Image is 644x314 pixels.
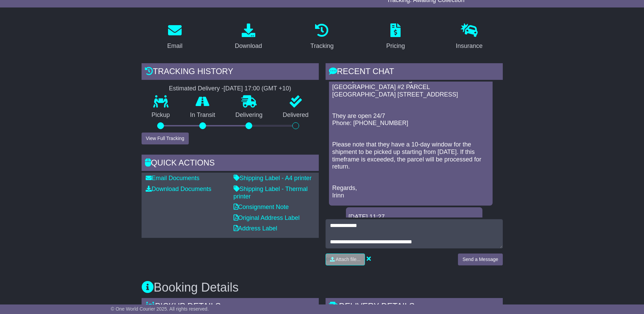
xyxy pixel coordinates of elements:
div: Tracking history [142,63,319,82]
a: Pricing [382,21,409,53]
p: Delivering [225,111,273,119]
a: Shipping Label - Thermal printer [234,186,308,200]
div: Insurance [456,41,483,51]
a: Download [231,21,266,53]
div: RECENT CHAT [326,63,503,82]
a: Insurance [452,21,487,53]
a: Email Documents [146,175,200,181]
div: Download [235,41,262,51]
div: Estimated Delivery - [142,85,319,92]
div: Pricing [386,41,405,51]
div: [DATE] 17:00 (GMT +10) [224,85,291,92]
h3: Booking Details [142,281,503,294]
a: Tracking [306,21,338,53]
button: View Full Tracking [142,133,189,144]
div: Quick Actions [142,155,319,173]
a: Email [163,21,187,53]
a: Original Address Label [234,214,300,221]
p: Delivered [273,111,319,119]
a: Shipping Label - A4 printer [234,175,312,181]
div: Email [167,41,182,51]
p: They are open 24/7 Phone: [PHONE_NUMBER] [332,112,489,127]
a: Address Label [234,225,277,232]
a: Download Documents [146,186,211,192]
p: Pickup [142,111,180,119]
p: In Transit [180,111,225,119]
span: © One World Courier 2025. All rights reserved. [111,306,209,312]
p: Please note that they have a 10-day window for the shipment to be picked up starting from [DATE].... [332,141,489,170]
button: Send a Message [458,254,502,265]
a: Consignment Note [234,204,289,210]
p: Regards, Irinn [332,185,489,199]
div: Tracking [310,41,333,51]
p: The shipment is now awaiting collection at [GEOGRAPHIC_DATA] #2 PARCEL [GEOGRAPHIC_DATA] [STREET_... [332,76,489,98]
div: [DATE] 11:27 [349,213,480,221]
